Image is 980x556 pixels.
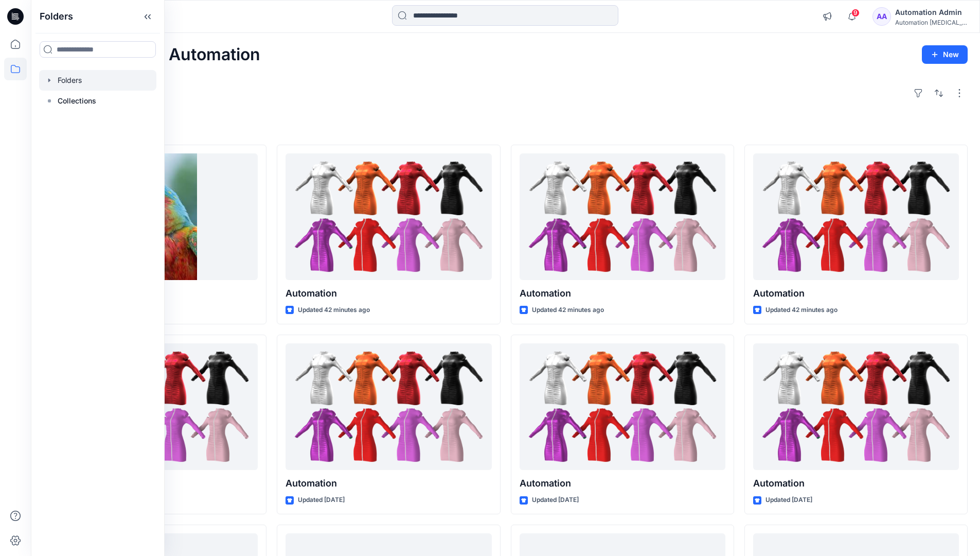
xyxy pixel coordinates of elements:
div: AA [872,7,891,26]
a: Automation [753,153,959,281]
p: Automation [286,286,491,301]
p: Collections [58,95,96,107]
p: Automation [286,476,491,491]
p: Updated [DATE] [765,495,812,506]
a: Automation [520,153,725,281]
div: Automation Admin [895,6,967,19]
p: Automation [753,286,959,301]
span: 9 [851,9,860,17]
h4: Styles [43,122,968,134]
a: Automation [286,153,491,281]
a: Automation [753,343,959,471]
p: Updated [DATE] [298,495,345,506]
p: Automation [753,476,959,491]
p: Updated 42 minutes ago [532,305,604,316]
p: Updated 42 minutes ago [765,305,838,316]
p: Updated 42 minutes ago [298,305,370,316]
p: Automation [520,476,725,491]
div: Automation [MEDICAL_DATA]... [895,19,967,26]
p: Automation [520,286,725,301]
button: New [922,45,968,64]
a: Automation [520,343,725,471]
p: Updated [DATE] [532,495,579,506]
a: Automation [286,343,491,471]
